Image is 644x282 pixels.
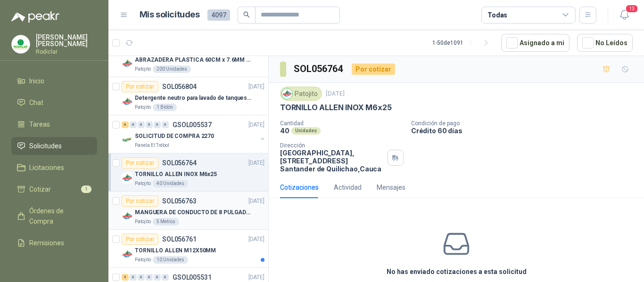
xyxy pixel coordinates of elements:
p: [PERSON_NAME] [PERSON_NAME] [36,34,97,47]
p: [DATE] [248,273,264,282]
div: 5 Metros [153,218,179,226]
img: Company Logo [122,172,133,184]
button: No Leídos [577,34,633,52]
img: Company Logo [122,210,133,222]
div: 6 [122,121,129,128]
div: 5 [122,274,129,281]
p: Patojito [135,256,151,264]
div: Patojito [280,87,322,101]
a: Órdenes de Compra [11,202,97,230]
p: Cantidad [280,120,404,127]
span: search [243,11,250,18]
span: 4097 [207,9,230,21]
button: 13 [616,7,633,24]
div: 1 - 50 de 1091 [432,35,494,50]
div: Cotizaciones [280,182,319,193]
div: 0 [138,274,145,281]
p: Patojito [135,104,151,111]
p: 40 [280,127,289,135]
p: SOL056804 [162,83,197,90]
div: 40 Unidades [153,180,188,187]
img: Company Logo [122,249,133,260]
p: Panela El Trébol [135,142,169,149]
div: 0 [130,274,137,281]
div: 0 [162,121,169,128]
p: ABRAZADERA PLASTICA 60CM x 7.6MM ANCHA [135,56,252,64]
p: Detergente neutro para lavado de tanques y maquinas. [135,94,252,103]
div: Actividad [334,182,362,193]
div: Mensajes [377,182,405,193]
div: 0 [130,121,137,128]
p: SOL056764 [162,160,197,166]
div: 200 Unidades [153,65,191,73]
h3: SOL056764 [294,62,344,76]
p: [DATE] [248,82,264,91]
div: Por cotizar [122,195,158,207]
span: 1 [81,185,91,193]
div: Unidades [291,127,321,135]
span: 13 [625,4,638,13]
img: Company Logo [122,134,133,145]
p: Dirección [280,142,384,149]
a: Tareas [11,115,97,133]
a: Cotizar1 [11,180,97,198]
a: Remisiones [11,234,97,252]
div: Por cotizar [122,81,158,92]
button: Asignado a mi [501,34,570,52]
a: Solicitudes [11,137,97,155]
p: TORNILLO ALLEN INOX M6x25 [135,170,217,179]
div: 10 Unidades [153,256,188,264]
a: Chat [11,94,97,112]
p: [DATE] [248,121,264,129]
a: Por cotizarSOL056807[DATE] Company LogoABRAZADERA PLASTICA 60CM x 7.6MM ANCHAPatojito200 Unidades [108,39,268,77]
p: Patojito [135,180,151,187]
div: 0 [162,274,169,281]
p: SOLICITUD DE COMPRA 2270 [135,132,214,141]
p: [DATE] [248,197,264,206]
h3: No has enviado cotizaciones a esta solicitud [387,266,527,277]
a: Licitaciones [11,159,97,177]
span: Cotizar [29,184,51,194]
span: Remisiones [29,238,64,248]
span: Órdenes de Compra [29,206,88,226]
p: GSOL005537 [173,121,212,128]
p: TORNILLO ALLEN M12X50MM [135,246,216,255]
p: [GEOGRAPHIC_DATA], [STREET_ADDRESS] Santander de Quilichao , Cauca [280,149,384,173]
h1: Mis solicitudes [140,8,200,22]
p: Patojito [135,65,151,73]
a: Por cotizarSOL056761[DATE] Company LogoTORNILLO ALLEN M12X50MMPatojito10 Unidades [108,230,268,268]
div: Por cotizar [122,234,158,245]
p: Rodiclar [36,49,97,55]
span: Chat [29,97,43,108]
img: Company Logo [122,58,133,69]
img: Company Logo [282,89,292,99]
img: Logo peakr [11,11,59,23]
div: 0 [138,121,145,128]
a: Por cotizarSOL056764[DATE] Company LogoTORNILLO ALLEN INOX M6x25Patojito40 Unidades [108,153,268,192]
img: Company Logo [12,35,30,53]
a: 6 0 0 0 0 0 GSOL005537[DATE] Company LogoSOLICITUD DE COMPRA 2270Panela El Trébol [122,119,266,149]
p: GSOL005531 [173,274,212,281]
span: Licitaciones [29,162,64,173]
p: SOL056761 [162,236,197,242]
p: Condición de pago [411,120,640,127]
div: Por cotizar [352,64,395,75]
p: [DATE] [326,89,345,98]
p: TORNILLO ALLEN INOX M6x25 [280,103,392,113]
a: Por cotizarSOL056763[DATE] Company LogoMANGUERA DE CONDUCTO DE 8 PULGADAS DE ALAMBRE DE ACERO PUP... [108,192,268,230]
div: 0 [154,274,161,281]
a: Inicio [11,72,97,90]
div: 0 [154,121,161,128]
a: Por cotizarSOL056804[DATE] Company LogoDetergente neutro para lavado de tanques y maquinas.Patoji... [108,77,268,115]
p: [DATE] [248,159,264,168]
p: SOL056763 [162,198,197,204]
p: [DATE] [248,235,264,244]
div: Por cotizar [122,157,158,169]
span: Solicitudes [29,141,62,151]
p: Patojito [135,218,151,226]
span: Tareas [29,119,50,129]
div: 1 Bidón [153,104,177,111]
div: Todas [487,10,507,20]
p: MANGUERA DE CONDUCTO DE 8 PULGADAS DE ALAMBRE DE ACERO PU [135,208,252,217]
span: Inicio [29,76,44,86]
